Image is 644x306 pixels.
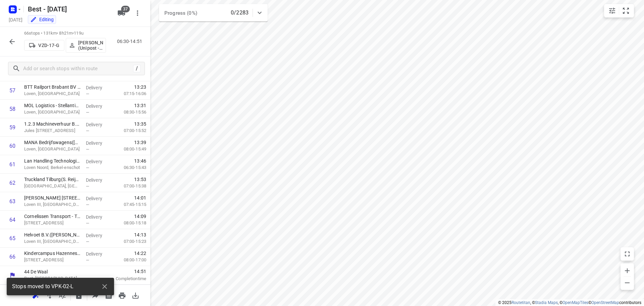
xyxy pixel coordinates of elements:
[24,194,80,201] p: Van Dijck B.V. - Watermanstraat 15 - AFDELING LOGISTIEK(Adrian Malek)
[113,109,146,116] p: 08:30-15:56
[134,158,146,164] span: 13:46
[134,250,146,257] span: 14:22
[24,238,80,245] p: Loven III, [GEOGRAPHIC_DATA]
[605,4,619,17] button: Map settings
[591,300,619,305] a: OpenStreetMap
[604,4,634,17] div: small contained button group
[24,231,80,238] p: Helvoet B.V.(Yvonne Selter)
[24,213,80,220] p: Cornelissen Transport - Tilburg(Eric Hultermans)
[24,268,94,275] p: 44 De Waal
[129,292,142,298] span: Download route
[113,146,146,152] p: 08:00-15:49
[24,176,80,183] p: Truckland Tilburg(S. Reijnders)
[38,43,59,48] p: VZD-17-G
[24,164,80,171] p: Loven Noord, Berkel-enschot
[24,257,80,263] p: Vermeulenstraat 30, Tilburg
[9,254,15,260] div: 66
[113,90,146,97] p: 07:15-16:06
[134,176,146,183] span: 13:53
[9,161,15,168] div: 61
[231,9,249,17] p: 0/2283
[134,231,146,238] span: 14:13
[86,165,89,170] span: —
[25,4,112,14] h5: Rename
[134,84,146,90] span: 13:23
[24,158,80,164] p: Lan Handling Technologies - Berkel-Enschot(Alexander Branderhorst)
[24,127,80,134] p: Jules Verneweg 123, Tilburg
[24,30,106,37] p: 66 stops • 131km • 8h21m
[24,102,80,109] p: MOL Logistics - Stellantis(Corné Berkelmans / Wilbert Jacobs)
[86,103,111,110] p: Delivery
[512,300,530,305] a: Routetitan
[86,147,89,152] span: —
[134,139,146,146] span: 13:39
[134,194,146,201] span: 14:01
[66,38,106,53] button: [PERSON_NAME] (Unipost - ZZP - Best)
[121,6,130,12] span: 37
[24,146,80,152] p: Loven, [GEOGRAPHIC_DATA]
[86,258,89,263] span: —
[9,106,15,112] div: 58
[24,84,80,90] p: BTT Railport Brabant BV - Jules Verneweg 83(Jolanda Krist)
[86,251,111,257] p: Delivery
[115,6,128,20] button: 37
[134,121,146,127] span: 13:35
[86,140,111,146] p: Delivery
[24,201,80,208] p: Loven III, [GEOGRAPHIC_DATA]
[134,102,146,109] span: 13:31
[24,183,80,189] p: [GEOGRAPHIC_DATA], [GEOGRAPHIC_DATA]
[24,40,64,51] button: VZD-17-G
[86,221,89,226] span: —
[9,217,15,223] div: 64
[24,90,80,97] p: Loven, [GEOGRAPHIC_DATA]
[9,124,15,131] div: 59
[86,177,111,183] p: Delivery
[12,283,73,291] span: Stops moved to VPK-02-L
[86,158,111,165] p: Delivery
[78,40,103,51] p: Wassil (Unipost - ZZP - Best)
[86,184,89,189] span: —
[86,91,89,96] span: —
[498,300,641,305] li: © 2025 , © , © © contributors
[113,201,146,208] p: 07:45-15:15
[562,300,588,305] a: OpenMapTiles
[86,214,111,220] p: Delivery
[74,31,84,36] span: 119u
[6,16,25,24] h5: Project date
[86,202,89,207] span: —
[24,250,80,257] p: Kindercampus Hazennest(Monique van der Schoot)
[86,232,111,239] p: Delivery
[117,38,145,45] p: 06:30-14:51
[9,235,15,242] div: 65
[113,257,146,263] p: 08:00-17:00
[9,143,15,149] div: 60
[113,220,146,226] p: 08:00-15:18
[102,268,146,275] span: 14:51
[133,65,141,72] div: /
[9,87,15,94] div: 57
[30,16,54,23] div: You are currently in edit mode.
[134,213,146,220] span: 14:09
[86,84,111,91] p: Delivery
[86,121,111,128] p: Delivery
[113,164,146,171] p: 06:30-15:43
[113,183,146,189] p: 07:00-15:38
[619,4,633,17] button: Fit zoom
[24,121,80,127] p: 1.2.3 Machineverhuur B.V. - Locatie Tilburg(Lis de Buck)
[102,275,146,282] p: Completion time
[86,110,89,115] span: —
[24,139,80,146] p: MANA Bedrijfswagens(Wilco de Brouwer)
[159,4,268,21] div: Progress (0%)0/2283
[113,127,146,134] p: 07:00-15:52
[24,109,80,116] p: Loven, [GEOGRAPHIC_DATA]
[535,300,558,305] a: Stadia Maps
[24,275,94,282] p: Best, [GEOGRAPHIC_DATA]
[164,10,197,16] span: Progress (0%)
[72,31,74,36] span: •
[86,195,111,202] p: Delivery
[23,63,133,74] input: Add or search stops within route
[9,198,15,205] div: 63
[9,180,15,186] div: 62
[113,238,146,245] p: 07:00-15:23
[24,220,80,226] p: Centaurusweg 148, Tilburg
